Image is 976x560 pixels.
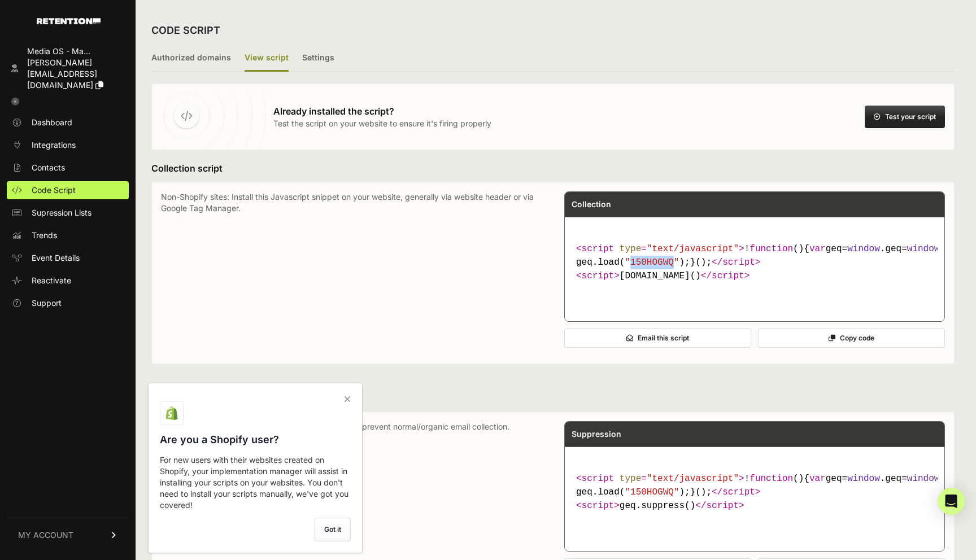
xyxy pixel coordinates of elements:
[847,244,880,254] span: window
[695,501,744,511] span: </ >
[620,474,641,484] span: type
[32,185,76,196] span: Code Script
[712,487,760,497] span: </ >
[37,18,101,24] img: Retention.com
[7,204,129,222] a: Supression Lists
[750,244,804,254] span: ( )
[572,467,938,517] code: geq.suppress()
[865,106,945,128] button: Test your script
[809,244,826,254] span: var
[7,518,129,552] a: MY ACCOUNT
[32,252,80,264] span: Event Details
[722,487,755,497] span: script
[712,257,760,268] span: </ >
[647,474,739,484] span: "text/javascript"
[7,136,129,154] a: Integrations
[151,161,955,175] h3: Collection script
[165,406,178,420] img: Shopify
[32,139,76,151] span: Integrations
[151,45,231,72] label: Authorized domains
[750,474,793,484] span: function
[32,162,65,173] span: Contacts
[576,244,744,254] span: < = >
[625,487,679,497] span: "150HOGWQ"
[565,192,944,217] div: Collection
[302,45,334,72] label: Settings
[273,118,491,129] p: Test the script on your website to ensure it's firing properly
[27,46,124,57] div: Media OS - Ma...
[750,244,793,254] span: function
[722,257,755,268] span: script
[18,530,73,541] span: MY ACCOUNT
[160,454,351,511] p: For new users with their websites created on Shopify, your implementation manager will assist in ...
[565,422,944,447] div: Suppression
[706,501,739,511] span: script
[750,474,804,484] span: ( )
[27,58,97,90] span: [PERSON_NAME][EMAIL_ADDRESS][DOMAIN_NAME]
[620,244,641,254] span: type
[151,391,955,405] h3: Suppression script
[32,297,62,309] span: Support
[564,329,751,348] button: Email this script
[576,501,620,511] span: < >
[7,294,129,312] a: Support
[758,329,945,348] button: Copy code
[582,501,615,511] span: script
[32,117,72,128] span: Dashboard
[32,275,71,286] span: Reactivate
[273,104,491,118] h3: Already installed the script?
[315,518,351,541] label: Got it
[7,249,129,267] a: Event Details
[160,432,351,448] h3: Are you a Shopify user?
[712,271,744,281] span: script
[647,244,739,254] span: "text/javascript"
[7,113,129,132] a: Dashboard
[572,238,938,287] code: [DOMAIN_NAME]()
[907,244,940,254] span: window
[576,271,620,281] span: < >
[7,272,129,290] a: Reactivate
[582,244,615,254] span: script
[576,474,744,484] span: < = >
[32,230,57,241] span: Trends
[907,474,940,484] span: window
[582,271,615,281] span: script
[701,271,750,281] span: </ >
[809,474,826,484] span: var
[245,45,289,72] label: View script
[7,181,129,199] a: Code Script
[161,191,542,355] p: Non-Shopify sites: Install this Javascript snippet on your website, generally via website header ...
[847,474,880,484] span: window
[7,42,129,94] a: Media OS - Ma... [PERSON_NAME][EMAIL_ADDRESS][DOMAIN_NAME]
[938,488,965,515] div: Open Intercom Messenger
[625,257,679,268] span: "150HOGWQ"
[151,23,220,38] h2: CODE SCRIPT
[32,207,91,218] span: Supression Lists
[7,159,129,177] a: Contacts
[582,474,615,484] span: script
[7,226,129,244] a: Trends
